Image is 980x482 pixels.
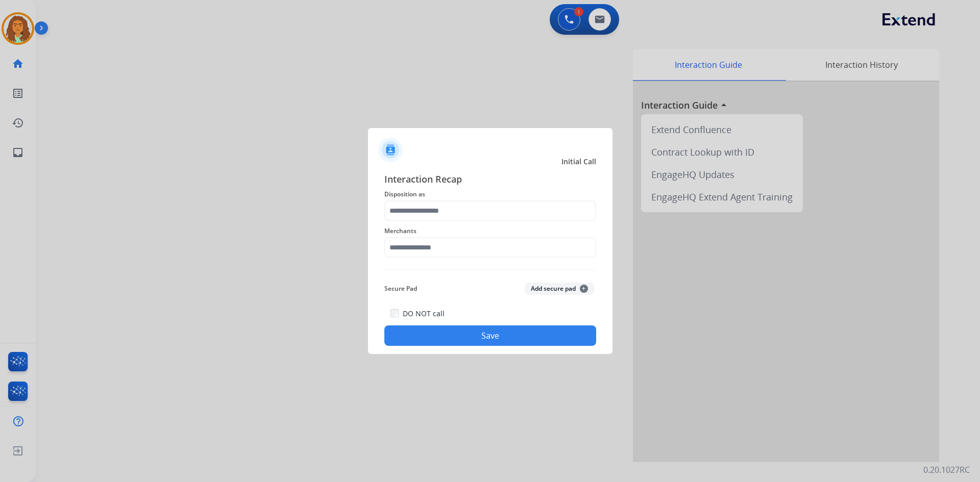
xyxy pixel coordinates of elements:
[384,225,596,237] span: Merchants
[384,325,596,346] button: Save
[580,285,588,293] span: +
[384,188,596,200] span: Disposition as
[403,309,445,319] label: DO NOT call
[384,283,417,295] span: Secure Pad
[378,138,403,162] img: contactIcon
[525,283,594,295] button: Add secure pad+
[561,157,596,167] span: Initial Call
[923,464,970,476] p: 0.20.1027RC
[384,172,596,188] span: Interaction Recap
